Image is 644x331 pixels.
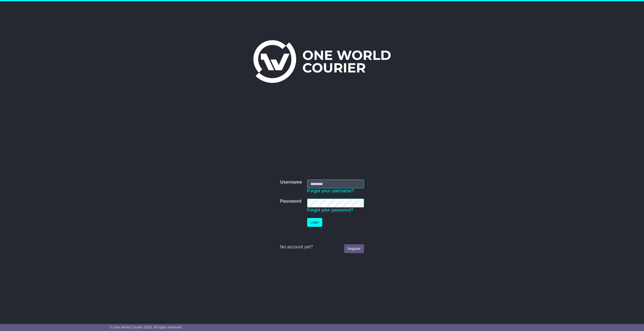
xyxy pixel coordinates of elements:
[307,207,353,212] a: Forgot your password?
[307,218,322,227] button: Login
[280,244,364,250] div: No account yet?
[253,40,391,83] img: One World
[280,180,302,185] label: Username
[344,244,364,253] a: Register
[307,188,354,193] a: Forgot your username?
[280,199,301,204] label: Password
[110,325,183,329] span: © One World Courier 2025. All rights reserved.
